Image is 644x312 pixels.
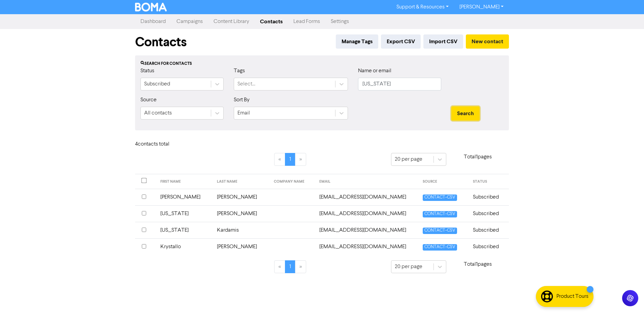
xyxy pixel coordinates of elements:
a: Campaigns [171,15,208,28]
button: Import CSV [423,34,463,49]
label: Name or email [358,67,391,75]
div: Subscribed [144,80,170,88]
td: kardamisgeorgia@gmail.com [315,222,419,238]
td: Subscribed [469,222,509,238]
th: LAST NAME [213,174,270,189]
th: SOURCE [419,174,469,189]
a: Page 1 is your current page [285,153,295,166]
td: [PERSON_NAME] [213,205,270,222]
td: bygeorge88@aol.com [315,189,419,205]
p: Total 1 pages [446,153,509,161]
td: [US_STATE] [156,205,213,222]
p: Total 1 pages [446,260,509,268]
div: Email [237,109,250,117]
label: Sort By [234,96,250,104]
a: Page 1 is your current page [285,260,295,273]
div: All contacts [144,109,172,117]
button: New contact [466,34,509,49]
td: [PERSON_NAME] [213,238,270,255]
iframe: Chat Widget [610,280,644,312]
a: [PERSON_NAME] [454,2,509,12]
span: CONTACT-CSV [423,211,457,217]
th: FIRST NAME [156,174,213,189]
td: [PERSON_NAME] [156,189,213,205]
td: Kardamis [213,222,270,238]
th: EMAIL [315,174,419,189]
div: Search for contacts [140,61,504,67]
td: Krystallo [156,238,213,255]
span: CONTACT-CSV [423,228,457,234]
th: COMPANY NAME [270,174,316,189]
a: Lead Forms [288,15,325,28]
td: Subscribed [469,189,509,205]
span: CONTACT-CSV [423,194,457,201]
h6: 4 contact s total [135,141,189,148]
label: Tags [234,67,245,75]
button: Export CSV [381,34,421,49]
button: Search [451,106,480,121]
div: Select... [237,80,255,88]
img: BOMA Logo [135,3,167,11]
td: Subscribed [469,205,509,222]
a: Support & Resources [391,2,454,12]
td: krystallo@hotmail.com [315,238,419,255]
div: 20 per page [395,263,422,271]
td: [US_STATE] [156,222,213,238]
button: Manage Tags [336,34,378,49]
label: Source [140,96,157,104]
h1: Contacts [135,34,187,50]
th: STATUS [469,174,509,189]
td: Subscribed [469,238,509,255]
a: Contacts [255,15,288,28]
td: gpalmer@rosepartners.com.au [315,205,419,222]
label: Status [140,67,154,75]
span: CONTACT-CSV [423,244,457,251]
a: Content Library [208,15,255,28]
a: Settings [325,15,354,28]
div: 20 per page [395,155,422,163]
a: Dashboard [135,15,171,28]
td: [PERSON_NAME] [213,189,270,205]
